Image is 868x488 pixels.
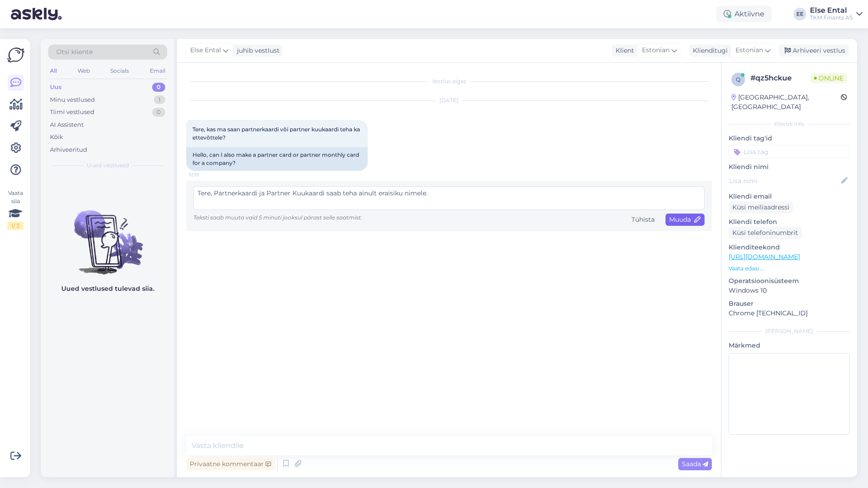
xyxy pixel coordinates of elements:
span: Estonian [642,45,670,55]
p: Kliendi email [729,192,850,201]
div: Küsi telefoninumbrit [729,227,802,239]
p: Chrome [TECHNICAL_ID] [729,309,850,318]
p: Operatsioonisüsteem [729,276,850,286]
div: Socials [108,65,131,77]
span: Muuda [669,215,701,224]
div: Privaatne kommentaar [186,458,275,470]
div: Kliendi info [729,120,850,128]
p: Klienditeekond [729,243,850,252]
div: [GEOGRAPHIC_DATA], [GEOGRAPHIC_DATA] [731,93,841,112]
div: Minu vestlused [50,95,95,105]
div: # qz5hckue [750,73,810,84]
div: Arhiveeri vestlus [779,45,849,57]
span: Otsi kliente [56,47,93,57]
div: Vestlus algas [186,77,712,85]
div: [PERSON_NAME] [729,327,850,335]
div: [DATE] [186,96,712,105]
div: Email [148,65,167,77]
a: [URL][DOMAIN_NAME] [729,253,800,261]
div: TKM Finants AS [810,14,853,21]
div: Kõik [50,133,63,142]
p: Kliendi tag'id [729,134,850,143]
div: Hello, can I also make a partner card or partner monthly card for a company? [186,147,368,171]
span: Saada [682,460,708,468]
p: Vaata edasi ... [729,264,850,273]
div: EE [794,8,806,20]
span: Estonian [735,45,763,55]
span: Else Ental [190,45,221,55]
p: Windows 10 [729,286,850,295]
a: Else EntalTKM Finants AS [810,7,863,21]
div: Tiimi vestlused [50,108,94,117]
div: Vaata siia [7,189,24,230]
p: Uued vestlused tulevad siia. [61,284,154,294]
span: Tere, kas ma saan partnerkaardi või partner kuukaardi teha ka ettevõttele? [192,126,361,141]
span: 12:19 [189,171,223,178]
div: Arhiveeritud [50,145,87,154]
span: Online [810,73,847,83]
div: 0 [152,83,165,92]
img: Askly Logo [7,46,25,64]
p: Kliendi telefon [729,217,850,227]
div: Aktiivne [716,6,772,22]
span: q [736,76,740,83]
div: All [48,65,59,77]
img: No chats [41,194,174,276]
div: juhib vestlust [233,46,280,55]
div: Web [76,65,92,77]
div: 1 [154,95,165,105]
div: Else Ental [810,7,853,14]
div: Uus [50,83,62,92]
div: 1 / 3 [7,222,24,230]
p: Kliendi nimi [729,162,850,172]
input: Lisa nimi [729,176,839,186]
div: 0 [152,108,165,117]
span: Uued vestlused [87,161,129,169]
p: Brauser [729,299,850,309]
div: Tühista [628,214,658,226]
textarea: Tere, Partnerkaardi ja Partner Kuukaardi saab teha ainult eraisiku nimele. [193,186,705,210]
input: Lisa tag [729,145,850,159]
div: AI Assistent [50,120,84,129]
div: Küsi meiliaadressi [729,201,793,214]
p: Märkmed [729,341,850,350]
div: Klienditugi [689,46,728,55]
div: Klient [612,46,634,55]
span: Teksti saab muuta vaid 5 minuti jooksul pärast selle saatmist. [193,214,362,221]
